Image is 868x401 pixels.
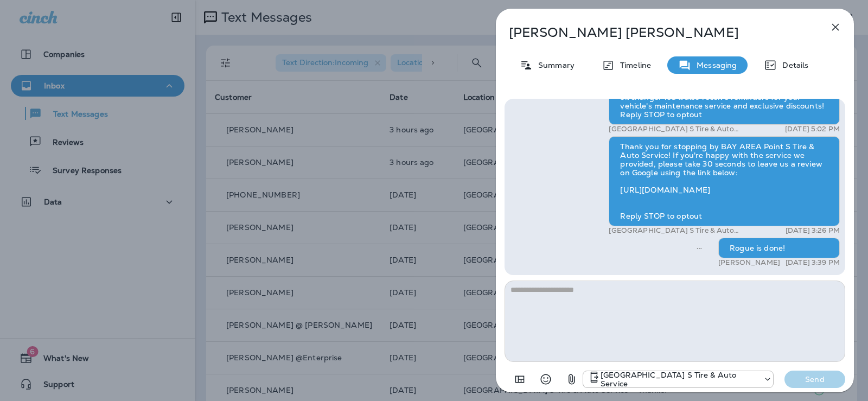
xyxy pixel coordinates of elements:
p: Summary [533,61,575,69]
p: [GEOGRAPHIC_DATA] S Tire & Auto Service [609,226,747,235]
p: [DATE] 5:02 PM [785,125,840,133]
div: Rogue is done! [718,238,840,258]
p: [GEOGRAPHIC_DATA] S Tire & Auto Service [609,125,747,133]
p: [PERSON_NAME] [PERSON_NAME] [509,25,805,40]
div: +1 (301) 975-0024 [583,371,773,388]
p: [PERSON_NAME] [718,258,780,267]
p: [DATE] 3:39 PM [786,258,840,267]
button: Select an emoji [535,368,557,390]
p: [DATE] 3:26 PM [786,226,840,235]
span: Sent [697,243,702,252]
p: Timeline [615,61,651,69]
p: Details [777,61,808,69]
button: Add in a premade template [509,368,531,390]
p: [GEOGRAPHIC_DATA] S Tire & Auto Service [601,371,758,388]
p: Messaging [691,61,737,69]
div: Thank you for stopping by BAY AREA Point S Tire & Auto Service! If you're happy with the service ... [609,136,840,226]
